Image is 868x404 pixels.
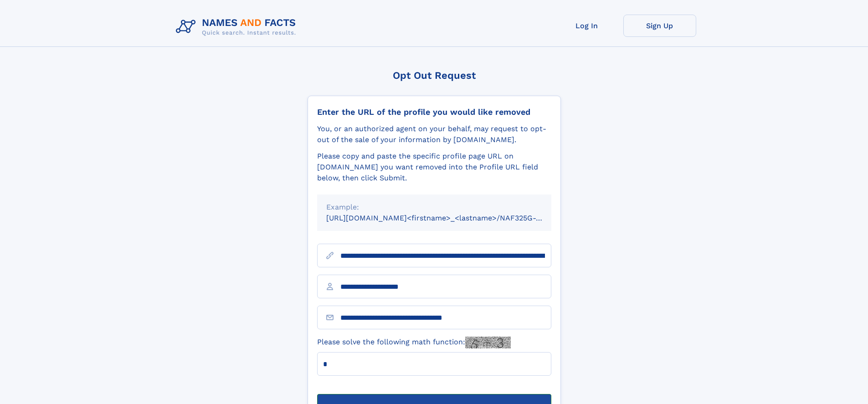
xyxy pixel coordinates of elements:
[326,202,542,213] div: Example:
[317,107,551,117] div: Enter the URL of the profile you would like removed
[172,15,303,39] img: Logo Names and Facts
[317,151,551,184] div: Please copy and paste the specific profile page URL on [DOMAIN_NAME] you want removed into the Pr...
[317,123,551,145] div: You, or an authorized agent on your behalf, may request to opt-out of the sale of your informatio...
[326,214,569,222] small: [URL][DOMAIN_NAME]<firstname>_<lastname>/NAF325G-xxxxxxxx
[550,15,623,37] a: Log In
[308,70,561,81] div: Opt Out Request
[317,337,511,348] label: Please solve the following math function:
[623,15,696,37] a: Sign Up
